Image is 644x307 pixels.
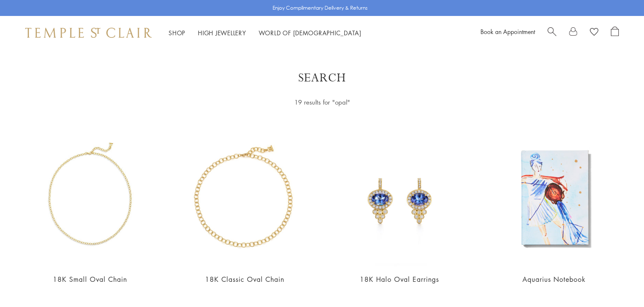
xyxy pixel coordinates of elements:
img: N88863-XSOV18 [21,128,159,266]
a: Open Shopping Bag [611,26,619,39]
nav: Main navigation [169,28,361,38]
a: World of [DEMOGRAPHIC_DATA]World of [DEMOGRAPHIC_DATA] [259,29,361,37]
img: 18K Halo Oval Earrings [330,128,468,266]
a: 18K Classic Oval Chain [205,275,284,284]
a: ShopShop [169,29,185,37]
a: High JewelleryHigh Jewellery [198,29,246,37]
a: 18K Halo Oval Earrings [360,275,439,284]
p: Enjoy Complimentary Delivery & Returns [273,4,368,12]
img: Aquarius Notebook [485,128,623,266]
iframe: Gorgias live chat messenger [602,268,636,299]
a: Book an Appointment [480,27,535,36]
div: 19 results for "opal" [211,97,433,108]
a: Search [548,26,556,39]
a: Aquarius Notebook [522,275,586,284]
img: N88865-OV18 [176,128,314,266]
a: 18K Small Oval Chain [53,275,127,284]
a: View Wishlist [590,26,598,39]
h1: Search [34,71,610,86]
img: Temple St. Clair [25,28,152,38]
